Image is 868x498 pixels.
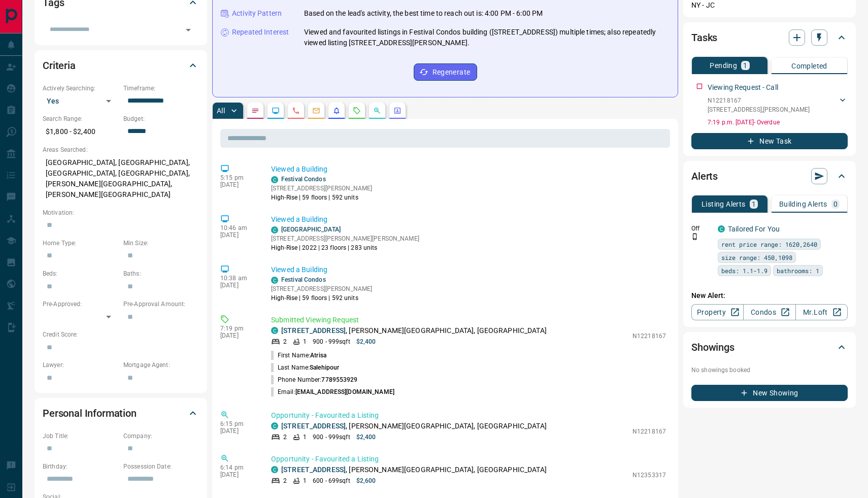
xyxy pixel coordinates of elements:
[43,405,137,421] h2: Personal Information
[708,94,848,116] div: N12218167[STREET_ADDRESS],[PERSON_NAME]
[281,466,346,474] a: [STREET_ADDRESS]
[743,62,747,69] p: 1
[728,225,780,233] a: Tailored For You
[691,304,744,320] a: Property
[271,226,278,234] div: condos.ca
[43,360,118,370] p: Lawyer:
[313,337,350,346] p: 900 - 999 sqft
[743,304,795,320] a: Condos
[217,107,225,114] p: All
[123,84,199,93] p: Timeframe:
[283,476,287,485] p: 2
[220,174,256,181] p: 5:15 pm
[271,466,278,473] div: condos.ca
[414,63,477,81] button: Regenerate
[123,114,199,123] p: Budget:
[304,27,670,48] p: Viewed and favourited listings in Festival Condos building ([STREET_ADDRESS]) multiple times; als...
[232,8,282,19] p: Activity Pattern
[220,224,256,231] p: 10:46 am
[691,29,717,46] h2: Tasks
[220,231,256,239] p: [DATE]
[312,107,320,115] svg: Emails
[123,462,199,471] p: Possession Date:
[271,375,358,384] p: Phone Number:
[356,337,376,346] p: $2,400
[271,277,278,284] div: condos.ca
[281,326,346,335] a: [STREET_ADDRESS]
[691,290,848,301] p: New Alert:
[43,57,76,74] h2: Criteria
[691,164,848,188] div: Alerts
[43,462,118,471] p: Birthday:
[43,431,118,441] p: Job Title:
[710,62,737,69] p: Pending
[791,62,827,70] p: Completed
[271,214,666,225] p: Viewed a Building
[271,454,666,464] p: Opportunity - Favourited a Listing
[220,332,256,339] p: [DATE]
[795,304,848,320] a: Mr.Loft
[332,107,341,115] svg: Listing Alerts
[123,239,199,248] p: Min Size:
[721,239,817,249] span: rent price range: 1620,2640
[281,422,346,430] a: [STREET_ADDRESS]
[271,410,666,421] p: Opportunity - Favourited a Listing
[283,337,287,346] p: 2
[220,325,256,332] p: 7:19 pm
[691,224,712,233] p: Off
[281,325,547,336] p: , [PERSON_NAME][GEOGRAPHIC_DATA], [GEOGRAPHIC_DATA]
[271,243,419,252] p: High-Rise | 2022 | 23 floors | 283 units
[708,96,810,105] p: N12218167
[632,331,666,341] p: N12218167
[271,422,278,429] div: condos.ca
[281,176,326,183] a: Festival Condos
[43,300,118,309] p: Pre-Approved:
[313,476,350,485] p: 600 - 699 sqft
[43,145,199,154] p: Areas Searched:
[123,360,199,370] p: Mortgage Agent:
[232,27,289,38] p: Repeated Interest
[123,269,199,278] p: Baths:
[123,431,199,441] p: Company:
[283,433,287,442] p: 2
[43,84,118,93] p: Actively Searching:
[220,181,256,188] p: [DATE]
[220,471,256,478] p: [DATE]
[251,107,259,115] svg: Notes
[303,476,307,485] p: 1
[43,114,118,123] p: Search Range:
[632,471,666,480] p: N12353317
[281,421,547,431] p: , [PERSON_NAME][GEOGRAPHIC_DATA], [GEOGRAPHIC_DATA]
[303,433,307,442] p: 1
[43,154,199,203] p: [GEOGRAPHIC_DATA], [GEOGRAPHIC_DATA], [GEOGRAPHIC_DATA], [GEOGRAPHIC_DATA], [PERSON_NAME][GEOGRAP...
[373,107,381,115] svg: Opportunities
[43,53,199,78] div: Criteria
[43,401,199,425] div: Personal Information
[220,464,256,471] p: 6:14 pm
[271,193,372,202] p: High-Rise | 59 floors | 592 units
[691,233,698,240] svg: Push Notification Only
[271,264,666,275] p: Viewed a Building
[721,265,767,276] span: beds: 1.1-1.9
[691,366,848,375] p: No showings booked
[220,275,256,282] p: 10:38 am
[295,388,394,395] span: [EMAIL_ADDRESS][DOMAIN_NAME]
[271,315,666,325] p: Submitted Viewing Request
[779,201,827,208] p: Building Alerts
[43,93,118,109] div: Yes
[752,201,756,208] p: 1
[271,293,372,303] p: High-Rise | 59 floors | 592 units
[393,107,402,115] svg: Agent Actions
[220,282,256,289] p: [DATE]
[220,427,256,435] p: [DATE]
[271,327,278,334] div: condos.ca
[353,107,361,115] svg: Requests
[313,433,350,442] p: 900 - 999 sqft
[281,276,326,283] a: Festival Condos
[702,201,746,208] p: Listing Alerts
[43,239,118,248] p: Home Type:
[691,385,848,401] button: New Showing
[271,176,278,183] div: condos.ca
[691,168,718,184] h2: Alerts
[271,184,372,193] p: [STREET_ADDRESS][PERSON_NAME]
